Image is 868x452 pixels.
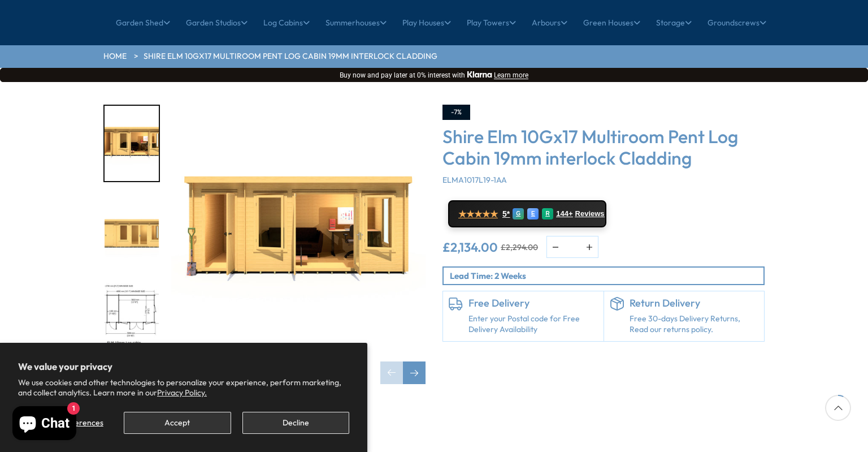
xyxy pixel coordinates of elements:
h3: Shire Elm 10Gx17 Multiroom Pent Log Cabin 19mm interlock Cladding [442,126,765,169]
p: We use cookies and other technologies to personalize your experience, perform marketing, and coll... [18,377,349,398]
p: Lead Time: 2 Weeks [450,270,763,282]
a: Shire Elm 10Gx17 Multiroom Pent Log Cabin 19mm interlock Cladding [144,51,437,62]
div: R [542,208,553,219]
div: G [513,208,524,219]
img: Shire Elm 10Gx17 Multiroom Pent Log Cabin 19mm interlock Cladding - Best Shed [171,105,426,359]
h2: We value your privacy [18,361,349,372]
img: Elm2990x50909_9x16_8000_578f2222-942b-4b45-bcfa-3677885ef887_200x200.jpg [105,195,159,270]
div: 2 / 10 [103,193,160,271]
div: Next slide [403,361,426,384]
div: -7% [442,105,470,120]
ins: £2,134.00 [442,241,498,253]
div: 1 / 10 [103,105,160,182]
p: Free 30-days Delivery Returns, Read our returns policy. [630,313,759,335]
button: Decline [242,412,349,434]
a: Play Houses [402,8,451,37]
a: Enter your Postal code for Free Delivery Availability [468,313,598,335]
a: Play Towers [467,8,516,37]
img: Elm2990x50909_9x16_8000LIFESTYLE_ebb03b52-3ad0-433a-96f0-8190fa0c79cb_200x200.jpg [105,106,159,181]
div: 3 / 10 [103,282,160,359]
span: ★★★★★ [458,209,498,219]
h6: Free Delivery [468,297,598,309]
a: HOME [103,51,127,62]
a: Green Houses [583,8,640,37]
a: Summerhouses [325,8,387,37]
div: 1 / 10 [171,105,426,384]
span: 144+ [556,209,572,218]
a: Log Cabins [263,8,310,37]
a: ★★★★★ 5* G E R 144+ Reviews [448,200,606,227]
del: £2,294.00 [501,243,538,251]
inbox-online-store-chat: Shopify online store chat [9,406,80,443]
span: Reviews [575,209,605,218]
a: Garden Studios [186,8,248,37]
a: Garden Shed [116,8,170,37]
h6: Return Delivery [630,297,759,309]
button: Accept [124,412,231,434]
div: E [527,208,539,219]
a: Privacy Policy. [157,388,207,398]
a: Arbours [532,8,567,37]
span: ELMA1017L19-1AA [442,175,507,185]
img: Elm2990x50909_9x16_8PLAN_fa07f756-2e9b-4080-86e3-fc095bf7bbd6_200x200.jpg [105,283,159,358]
div: Previous slide [380,361,403,384]
a: Storage [656,8,692,37]
a: Groundscrews [708,8,766,37]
